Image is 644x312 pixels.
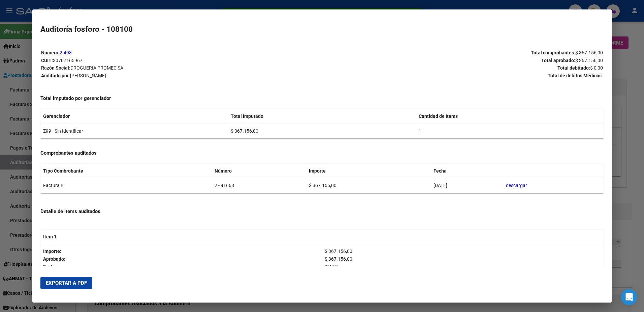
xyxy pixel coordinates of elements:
p: Fecha: [43,263,319,271]
th: Fecha [431,164,503,178]
th: Número [212,164,306,178]
td: [DATE] [431,178,503,193]
span: 30707165967 [53,58,83,63]
th: Importe [306,164,431,178]
p: [DATE] [325,263,601,271]
td: Factura B [40,178,212,193]
p: $ 367.156,00 [325,255,601,263]
th: Gerenciador [40,109,228,124]
p: Total aprobado: [322,57,603,64]
span: $ 0,00 [590,65,603,71]
span: Exportar a PDF [46,280,87,286]
span: $ 367.156,00 [575,58,603,63]
p: Total debitado: [322,64,603,72]
p: Auditado por: [41,72,322,80]
p: Aprobado: [43,255,319,263]
td: $ 367.156,00 [306,178,431,193]
td: Z99 - Sin Identificar [40,124,228,138]
span: DROGUERIA PROMEC SA [70,65,123,71]
a: descargar [506,183,527,188]
p: Total comprobantes: [322,49,603,57]
h2: Auditoría fosforo - 108100 [40,24,604,35]
p: $ 367.156,00 [325,248,601,255]
td: 2 - 41668 [212,178,306,193]
div: Open Intercom Messenger [621,289,637,305]
a: 2.498 [60,50,72,55]
th: Cantidad de Items [416,109,604,124]
button: Exportar a PDF [40,277,92,289]
p: CUIT: [41,57,322,64]
h4: Comprobantes auditados [40,149,604,157]
th: Tipo Combrobante [40,164,212,178]
p: Importe: [43,248,319,255]
span: [PERSON_NAME] [70,73,106,78]
th: Total Imputado [228,109,416,124]
span: $ 367.156,00 [575,50,603,55]
p: Número: [41,49,322,57]
strong: Item 1 [43,234,57,239]
p: Total de debitos Médicos: [322,72,603,80]
h4: Total imputado por gerenciador [40,95,604,102]
h4: Detalle de items auditados [40,208,604,215]
td: $ 367.156,00 [228,124,416,138]
td: 1 [416,124,604,138]
p: Razón Social: [41,64,322,72]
